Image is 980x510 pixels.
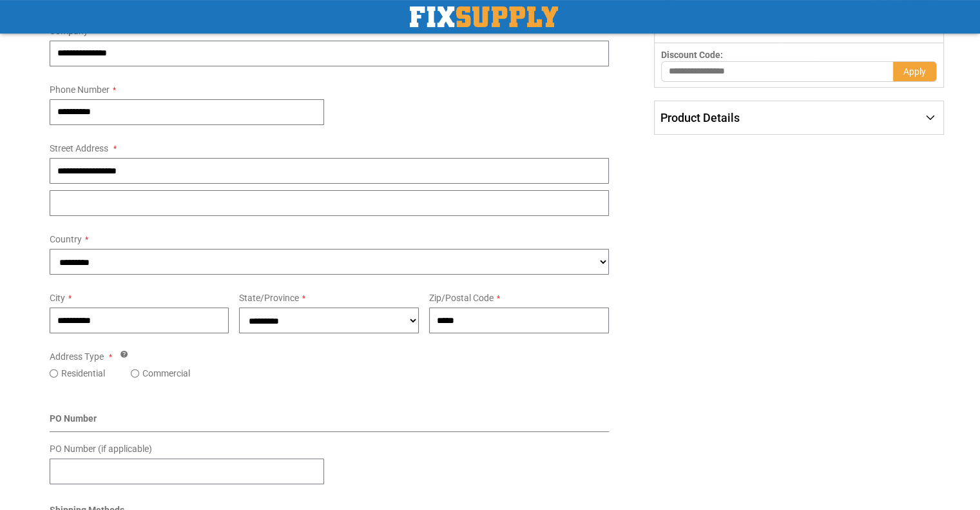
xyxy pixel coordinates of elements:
[410,6,558,27] img: Fix Industrial Supply
[893,61,937,82] button: Apply
[661,50,723,60] span: Discount Code:
[50,351,104,362] span: Address Type
[50,444,152,454] span: PO Number (if applicable)
[50,84,110,95] span: Phone Number
[50,234,82,244] span: Country
[660,111,740,124] span: Product Details
[61,367,105,380] label: Residential
[50,26,88,36] span: Company
[903,66,926,77] span: Apply
[429,293,494,303] span: Zip/Postal Code
[50,143,108,153] span: Street Address
[142,367,190,380] label: Commercial
[50,412,610,432] div: PO Number
[410,6,558,27] a: store logo
[239,293,299,303] span: State/Province
[50,293,65,303] span: City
